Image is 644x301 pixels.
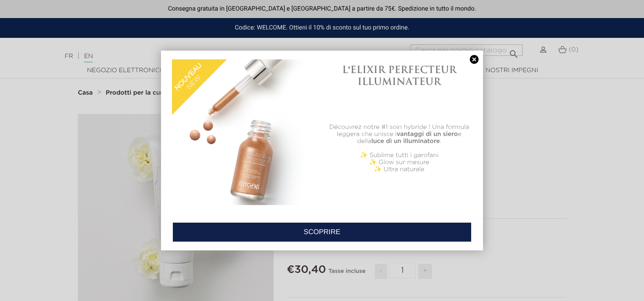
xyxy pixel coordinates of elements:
font: ✨ Glow sur mesure [369,159,429,165]
font: vantaggi di un siero [397,131,458,137]
font: L'ELIXIR PERFECTEUR ILLUMINATEUR [342,63,457,87]
font: Découvrez notre #1 soin hybride ! Una formula leggera che unisce i [329,124,469,137]
font: e della [357,131,461,144]
font: . [440,138,441,144]
font: luce di un illuminatore [371,138,440,144]
font: ✨ Sublime tutti i garofani [360,152,438,158]
font: SCOPRIRE [304,228,340,235]
font: ✨ Ultra naturale [374,166,424,173]
a: SCOPRIRE [172,222,472,242]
